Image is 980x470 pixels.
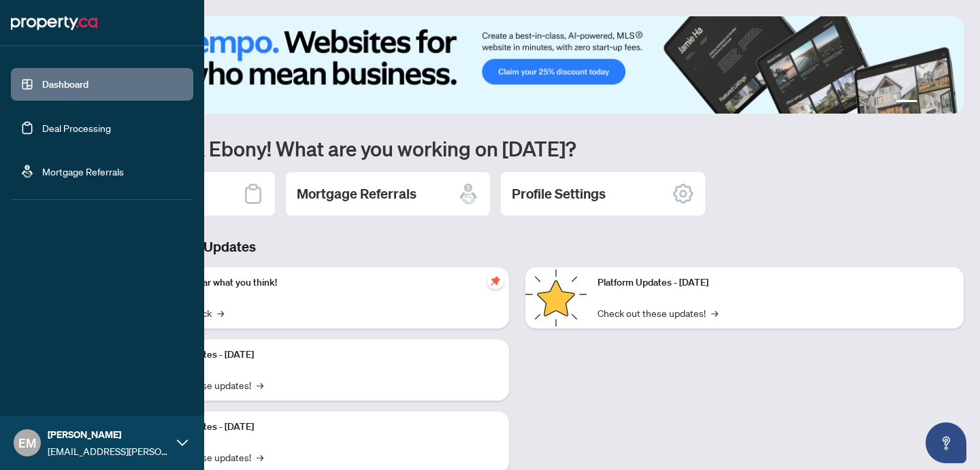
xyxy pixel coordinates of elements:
span: pushpin [487,273,504,289]
button: 1 [896,100,917,105]
h1: Welcome back Ebony! What are you working on [DATE]? [71,135,964,161]
h2: Profile Settings [512,184,606,203]
span: → [711,305,718,320]
p: We want to hear what you think! [143,275,498,290]
button: 3 [934,100,939,105]
p: Platform Updates - [DATE] [143,420,498,435]
h3: Brokerage & Industry Updates [71,237,964,256]
img: logo [11,12,97,34]
h2: Mortgage Referrals [297,184,416,203]
span: → [257,450,263,465]
span: EM [18,433,36,452]
p: Platform Updates - [DATE] [598,275,953,290]
img: Slide 0 [71,16,964,114]
button: 4 [945,100,950,105]
a: Check out these updates!→ [598,305,718,320]
p: Platform Updates - [DATE] [143,348,498,363]
span: → [217,305,224,320]
img: Platform Updates - June 23, 2025 [525,267,587,329]
a: Deal Processing [42,122,111,134]
span: [EMAIL_ADDRESS][PERSON_NAME][DOMAIN_NAME] [48,443,170,458]
a: Mortgage Referrals [42,165,124,178]
button: Open asap [926,422,966,463]
span: → [257,377,263,392]
span: [PERSON_NAME] [48,427,170,442]
button: 2 [923,100,928,105]
a: Dashboard [42,78,88,90]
